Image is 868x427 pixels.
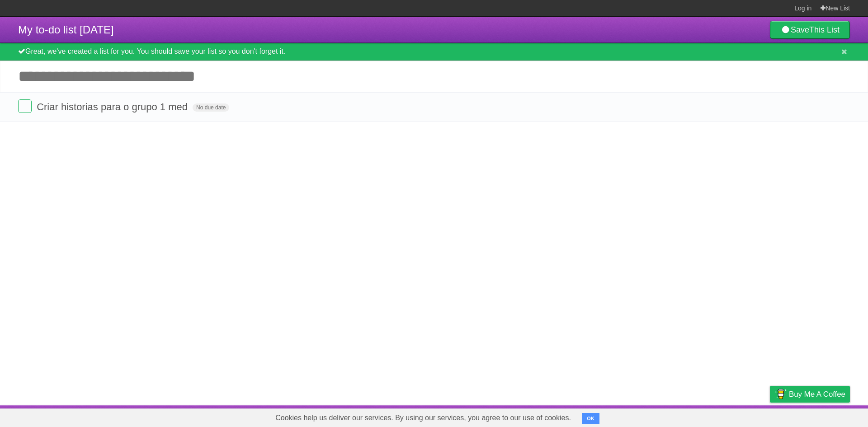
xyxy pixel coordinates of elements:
b: This List [809,25,840,34]
a: Developers [679,408,716,425]
a: Terms [727,408,747,425]
a: About [650,408,669,425]
label: Done [18,99,32,113]
span: Criar historias para o grupo 1 med [37,101,190,113]
button: OK [582,413,599,424]
a: Buy me a coffee [770,386,850,403]
span: Buy me a coffee [789,386,845,402]
a: SaveThis List [770,21,850,39]
a: Suggest a feature [793,408,850,425]
img: Buy me a coffee [774,386,787,402]
span: My to-do list [DATE] [18,23,114,36]
span: No due date [193,103,229,112]
a: Privacy [758,408,782,425]
span: Cookies help us deliver our services. By using our services, you agree to our use of cookies. [266,409,580,427]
